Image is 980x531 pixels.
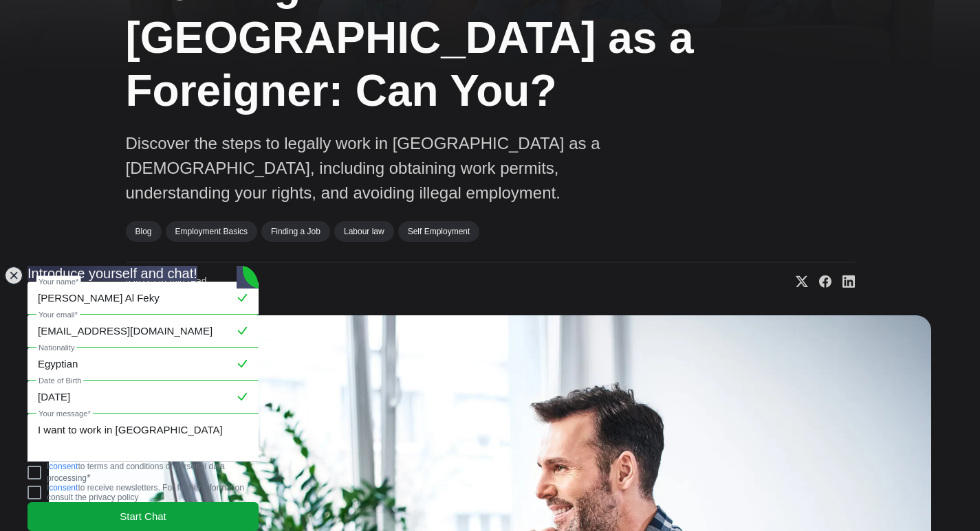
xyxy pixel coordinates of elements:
a: Employment Basics [166,221,257,242]
a: Share on Linkedin [831,275,855,289]
a: Blog [126,221,162,242]
a: consent [49,483,78,493]
input: YYYY-MM-DD [28,381,258,413]
a: Share on Facebook [808,275,831,289]
jdiv: I to terms and conditions of personal data processing [47,462,225,483]
a: Finding a Job [261,221,330,242]
jdiv: I to receive newsletters. For further information consult the privacy policy [47,483,244,502]
a: Share on X [785,275,808,289]
p: Discover the steps to legally work in [GEOGRAPHIC_DATA] as a [DEMOGRAPHIC_DATA], including obtain... [126,131,662,205]
a: consent [49,462,78,471]
span: Start Chat [120,509,166,524]
a: Labour law [334,221,394,242]
a: Self Employment [398,221,480,242]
